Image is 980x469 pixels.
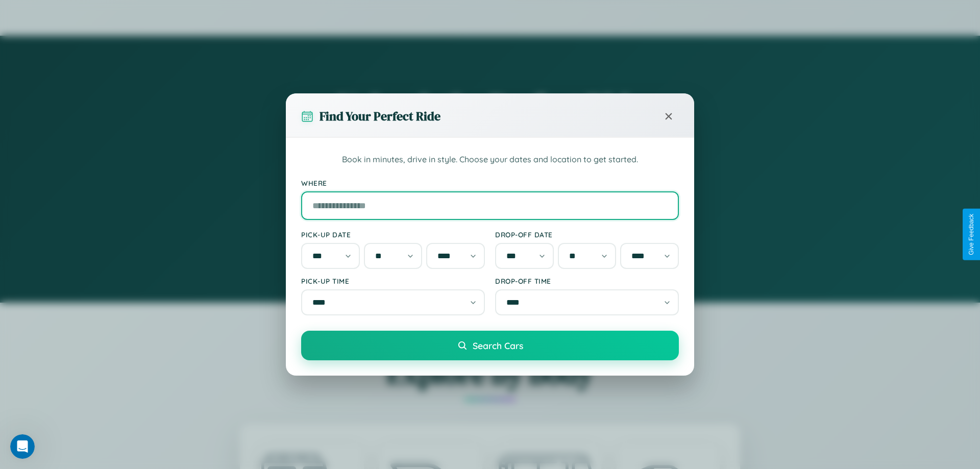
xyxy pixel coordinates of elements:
[301,277,485,285] label: Pick-up Time
[473,340,523,351] span: Search Cars
[301,179,679,187] label: Where
[495,230,679,239] label: Drop-off Date
[301,331,679,360] button: Search Cars
[495,277,679,285] label: Drop-off Time
[320,108,440,125] h3: Find Your Perfect Ride
[301,230,485,239] label: Pick-up Date
[301,153,679,166] p: Book in minutes, drive in style. Choose your dates and location to get started.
